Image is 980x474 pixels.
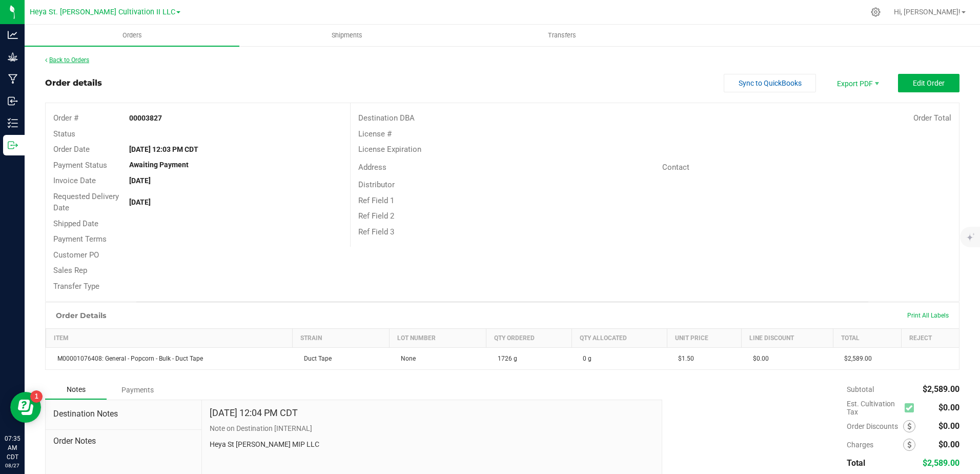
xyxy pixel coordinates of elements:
[8,140,18,150] inline-svg: Outbound
[894,8,961,16] span: Hi, [PERSON_NAME]!
[10,392,41,423] iframe: Resource center
[673,355,694,362] span: $1.50
[53,250,99,260] span: Customer PO
[239,25,454,46] a: Shipments
[923,384,959,394] span: $2,589.00
[299,355,332,362] span: Duct Tape
[869,7,882,17] div: Manage settings
[748,355,769,362] span: $0.00
[45,77,102,89] div: Order details
[847,422,903,430] span: Order Discounts
[129,114,162,122] strong: 00003827
[578,355,591,362] span: 0 g
[923,458,959,468] span: $2,589.00
[486,329,571,348] th: Qty Ordered
[53,408,194,420] span: Destination Notes
[493,355,517,362] span: 1726 g
[390,329,486,348] th: Lot Number
[8,118,18,128] inline-svg: Inventory
[52,355,203,362] span: M00001076408: General - Popcorn - Bulk - Duct Tape
[571,329,667,348] th: Qty Allocated
[56,311,106,320] h1: Order Details
[913,113,951,123] span: Order Total
[129,161,189,169] strong: Awaiting Payment
[358,113,415,123] span: Destination DBA
[358,227,394,236] span: Ref Field 3
[455,25,669,46] a: Transfers
[53,176,96,185] span: Invoice Date
[847,458,865,468] span: Total
[5,434,20,462] p: 07:35 AM CDT
[210,423,655,434] p: Note on Destination [INTERNAL]
[833,329,901,348] th: Total
[839,355,872,362] span: $2,589.00
[358,211,394,221] span: Ref Field 2
[358,196,394,205] span: Ref Field 1
[53,129,75,139] span: Status
[913,79,945,87] span: Edit Order
[53,282,99,291] span: Transfer Type
[53,161,107,170] span: Payment Status
[8,96,18,106] inline-svg: Inbound
[5,462,20,469] p: 08/27
[662,163,689,172] span: Contact
[45,380,107,400] div: Notes
[129,198,151,206] strong: [DATE]
[210,439,655,450] p: Heya St [PERSON_NAME] MIP LLC
[293,329,390,348] th: Strain
[53,234,107,244] span: Payment Terms
[739,79,802,87] span: Sync to QuickBooks
[907,312,949,319] span: Print All Labels
[53,113,78,123] span: Order #
[667,329,741,348] th: Unit Price
[901,329,959,348] th: Reject
[8,30,18,40] inline-svg: Analytics
[358,145,421,154] span: License Expiration
[938,440,959,449] span: $0.00
[847,441,903,449] span: Charges
[534,31,590,40] span: Transfers
[318,31,376,40] span: Shipments
[358,180,395,189] span: Distributor
[53,435,194,447] span: Order Notes
[53,192,119,213] span: Requested Delivery Date
[53,145,90,154] span: Order Date
[742,329,833,348] th: Line Discount
[129,145,198,153] strong: [DATE] 12:03 PM CDT
[8,74,18,84] inline-svg: Manufacturing
[724,74,816,92] button: Sync to QuickBooks
[109,31,156,40] span: Orders
[826,74,888,92] li: Export PDF
[396,355,416,362] span: None
[30,390,43,403] iframe: Resource center unread badge
[53,266,87,275] span: Sales Rep
[30,8,175,16] span: Heya St. [PERSON_NAME] Cultivation II LLC
[938,421,959,431] span: $0.00
[129,176,151,185] strong: [DATE]
[53,219,98,228] span: Shipped Date
[46,329,293,348] th: Item
[358,163,386,172] span: Address
[938,403,959,412] span: $0.00
[45,56,89,64] a: Back to Orders
[8,52,18,62] inline-svg: Grow
[358,129,392,139] span: License #
[847,385,874,393] span: Subtotal
[210,408,298,418] h4: [DATE] 12:04 PM CDT
[107,381,168,399] div: Payments
[25,25,239,46] a: Orders
[898,74,959,92] button: Edit Order
[847,400,901,416] span: Est. Cultivation Tax
[905,401,918,415] span: Calculate cultivation tax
